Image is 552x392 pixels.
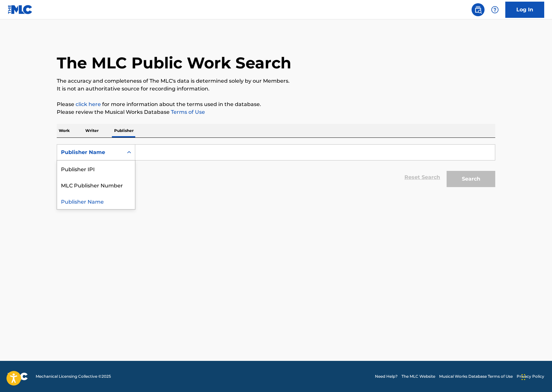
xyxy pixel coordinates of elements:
[472,3,485,16] a: Public Search
[474,6,482,14] img: search
[8,5,33,14] img: MLC Logo
[505,2,544,18] a: Log In
[57,53,291,73] h1: The MLC Public Work Search
[170,109,205,115] a: Terms of Use
[57,144,495,190] form: Search Form
[112,124,136,137] p: Publisher
[57,101,495,108] p: Please for more information about the terms used in the database.
[522,367,525,387] div: Drag
[57,85,495,93] p: It is not an authoritative source for recording information.
[520,361,552,392] iframe: Chat Widget
[57,108,495,116] p: Please review the Musical Works Database
[491,6,499,14] img: help
[8,373,28,380] img: logo
[57,193,135,209] div: Publisher Name
[57,177,135,193] div: MLC Publisher Number
[36,374,111,379] span: Mechanical Licensing Collective © 2025
[402,374,435,379] a: The MLC Website
[57,160,135,177] div: Publisher IPI
[517,374,544,379] a: Privacy Policy
[439,374,513,379] a: Musical Works Database Terms of Use
[57,124,72,137] p: Work
[57,77,495,85] p: The accuracy and completeness of The MLC's data is determined solely by our Members.
[83,124,101,137] p: Writer
[488,3,501,16] div: Help
[61,148,119,156] div: Publisher Name
[76,101,101,107] a: click here
[375,374,398,379] a: Need Help?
